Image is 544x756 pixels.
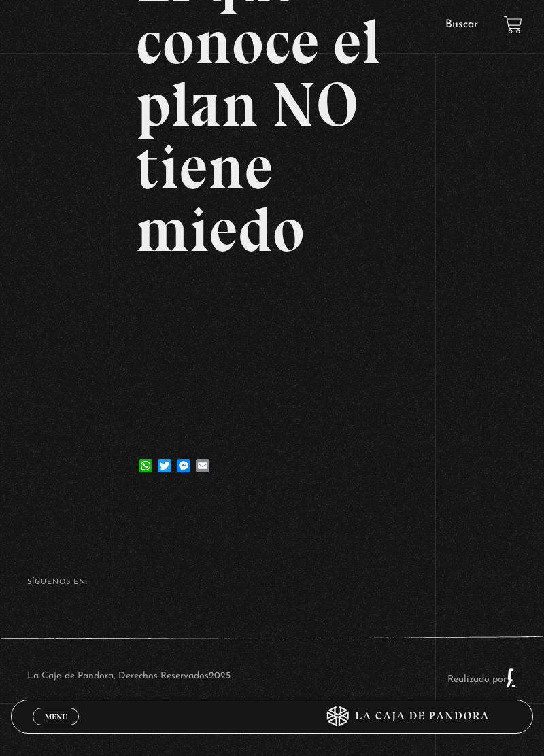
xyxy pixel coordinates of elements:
[136,445,155,472] a: WhatsApp
[45,712,67,721] span: Menu
[27,579,517,586] h4: SÍguenos en:
[174,445,193,472] a: Messenger
[193,445,212,472] a: Email
[40,723,72,733] span: Cerrar
[155,445,174,472] a: Twitter
[504,16,522,34] a: View your shopping cart
[445,19,478,30] a: Buscar
[447,674,517,685] a: Realizado por
[27,668,231,688] p: La Caja de Pandora, Derechos Reservados 2025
